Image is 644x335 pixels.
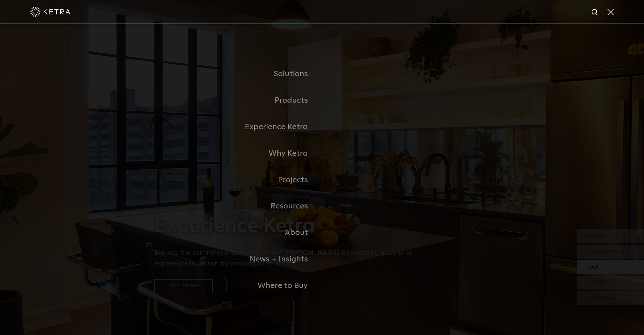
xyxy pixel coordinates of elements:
[154,167,322,193] a: Projects
[154,246,322,273] a: News + Insights
[154,61,490,299] div: Navigation Menu
[154,61,322,87] a: Solutions
[154,140,322,167] a: Why Ketra
[30,7,70,17] img: ketra-logo-2019-white
[591,8,599,17] img: search icon
[154,273,322,299] a: Where to Buy
[154,220,322,246] a: About
[154,193,322,220] a: Resources
[154,87,322,114] a: Products
[154,114,322,140] a: Experience Ketra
